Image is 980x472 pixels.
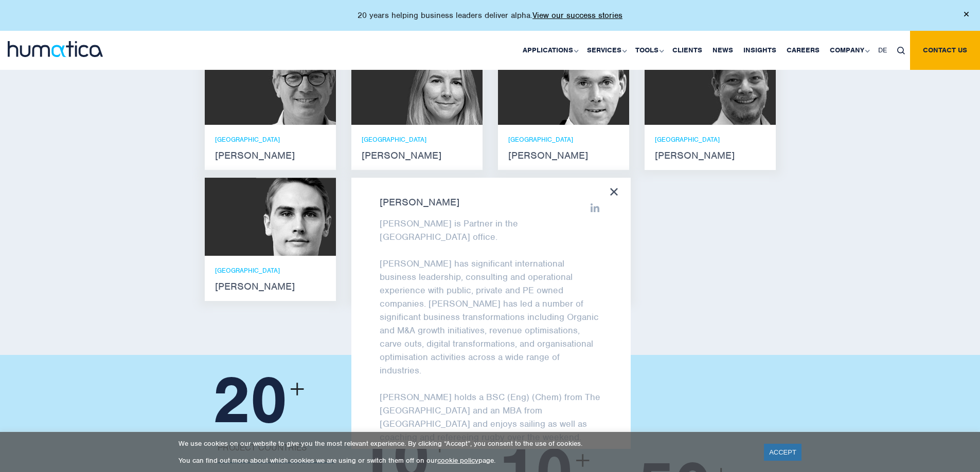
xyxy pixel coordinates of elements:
a: Tools [630,31,667,70]
strong: [PERSON_NAME] [215,282,326,291]
img: Zoë Fox [403,47,483,125]
span: 20 [212,360,288,440]
strong: [PERSON_NAME] [655,152,765,160]
p: [GEOGRAPHIC_DATA] [655,135,765,144]
p: 20 years helping business leaders deliver alpha. [358,10,622,21]
img: Claudio Limacher [696,47,776,125]
a: Contact us [910,31,980,70]
img: Jan Löning [256,47,336,125]
a: Careers [781,31,825,70]
a: News [707,31,738,70]
span: DE [878,46,887,54]
strong: [PERSON_NAME] [215,152,326,160]
p: [GEOGRAPHIC_DATA] [508,135,619,144]
p: [PERSON_NAME] is Partner in the [GEOGRAPHIC_DATA] office. [380,217,602,243]
img: Paul Simpson [256,178,336,256]
p: [GEOGRAPHIC_DATA] [215,266,326,275]
a: ACCEPT [764,444,801,461]
span: + [290,373,305,406]
strong: [PERSON_NAME] [508,152,619,160]
a: Services [582,31,630,70]
a: cookie policy [437,456,478,465]
a: View our success stories [532,10,622,21]
a: Insights [738,31,781,70]
a: Company [825,31,873,70]
img: logo [8,41,103,57]
p: We use cookies on our website to give you the most relevant experience. By clicking “Accept”, you... [179,439,751,448]
p: You can find out more about which cookies we are using or switch them off on our page. [179,456,751,465]
p: [PERSON_NAME] holds a BSC (Eng) (Chem) from The [GEOGRAPHIC_DATA] and an MBA from [GEOGRAPHIC_DAT... [380,390,602,444]
strong: [PERSON_NAME] [380,198,602,206]
img: search_icon [897,47,905,54]
strong: [PERSON_NAME] [362,152,472,160]
a: Clients [667,31,707,70]
p: [GEOGRAPHIC_DATA] [362,135,472,144]
a: DE [873,31,892,70]
p: [GEOGRAPHIC_DATA] [215,135,326,144]
img: Andreas Knobloch [549,47,629,125]
a: Applications [518,31,582,70]
p: [PERSON_NAME] has significant international business leadership, consulting and operational exper... [380,257,602,377]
